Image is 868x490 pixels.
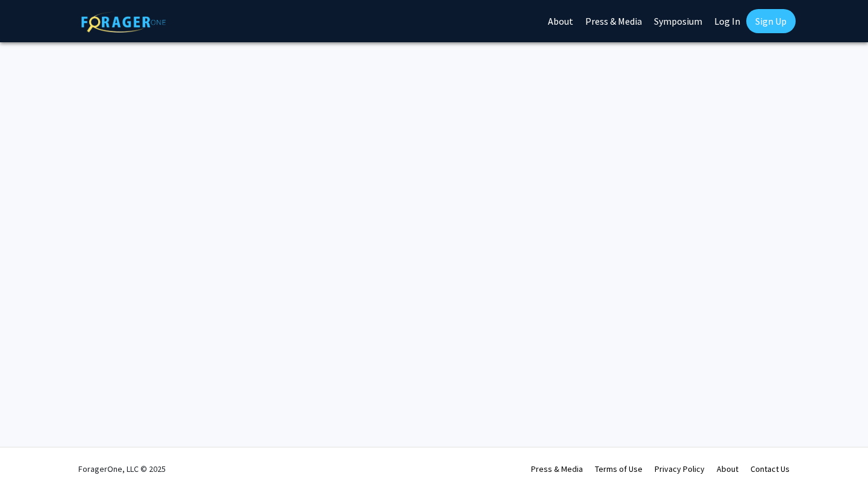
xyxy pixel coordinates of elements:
a: Terms of Use [595,463,643,474]
a: Privacy Policy [655,463,705,474]
a: Press & Media [531,463,583,474]
a: Contact Us [750,463,790,474]
a: Sign Up [746,9,796,33]
div: ForagerOne, LLC © 2025 [78,448,166,490]
a: About [717,463,738,474]
img: ForagerOne Logo [81,11,166,33]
